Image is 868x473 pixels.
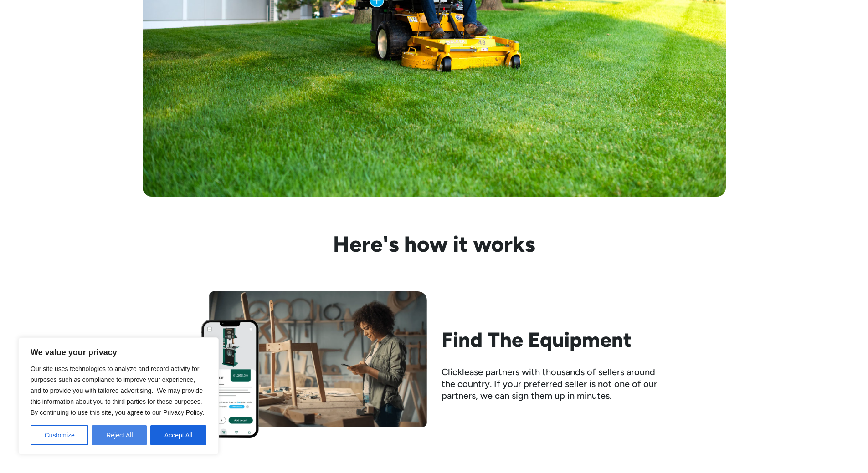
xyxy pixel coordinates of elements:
[201,291,427,438] img: Woman looking at her phone while standing beside her workbench with half assembled chair
[31,347,206,358] p: We value your privacy
[92,425,147,445] button: Reject All
[150,425,206,445] button: Accept All
[442,328,668,351] h2: Find The Equipment
[18,337,219,455] div: We value your privacy
[201,233,668,255] h3: Here's how it works
[442,366,668,402] div: Clicklease partners with thousands of sellers around the country. If your preferred seller is not...
[31,425,88,445] button: Customize
[31,365,204,416] span: Our site uses technologies to analyze and record activity for purposes such as compliance to impr...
